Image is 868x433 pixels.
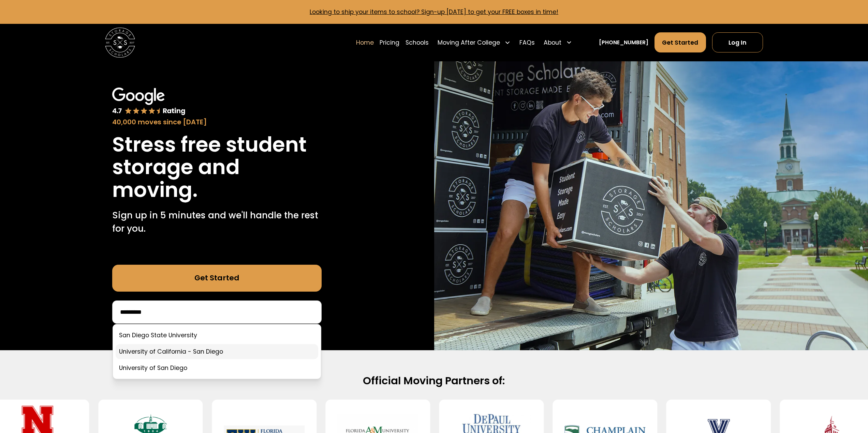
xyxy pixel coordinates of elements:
[105,28,135,58] img: Storage Scholars main logo
[438,38,500,47] div: Moving After College
[406,32,429,53] a: Schools
[541,32,575,53] div: About
[195,374,673,388] h2: Official Moving Partners of:
[599,38,648,46] a: [PHONE_NUMBER]
[380,32,399,53] a: Pricing
[112,265,322,292] a: Get Started
[112,133,322,201] h1: Stress free student storage and moving.
[712,32,763,52] a: Log In
[356,32,374,53] a: Home
[544,38,561,47] div: About
[112,117,322,127] div: 40,000 moves since [DATE]
[654,32,706,52] a: Get Started
[519,32,535,53] a: FAQs
[112,88,186,115] img: Google 4.7 star rating
[310,8,558,16] a: Looking to ship your items to school? Sign-up [DATE] to get your FREE boxes in time!
[112,208,322,235] p: Sign up in 5 minutes and we'll handle the rest for you.
[435,32,513,53] div: Moving After College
